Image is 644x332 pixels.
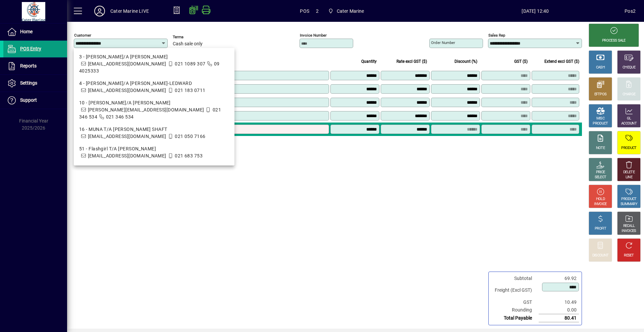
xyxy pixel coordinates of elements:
td: Rounding [491,306,539,314]
div: CASH [596,65,605,70]
span: [DATE] 12:40 [446,6,625,16]
div: GL [627,116,631,121]
span: 021 1089 307 [175,61,205,66]
span: Terms [173,35,213,39]
a: Home [3,23,67,40]
div: Cater Marine LIVE [110,6,149,16]
td: 0.00 [539,306,579,314]
mat-option: 16 - MUNA T/A MALCOM SHAFT [74,123,234,143]
span: Settings [20,80,37,86]
span: [EMAIL_ADDRESS][DOMAIN_NAME] [88,61,166,66]
a: Settings [3,75,67,92]
span: Reports [20,63,37,68]
div: Pos2 [625,6,636,16]
div: 55 - [PERSON_NAME] T/A ex WILD SWEET [79,165,229,172]
div: PROCESS SALE [602,38,626,43]
span: 021 050 7166 [175,134,205,139]
div: 10 - [PERSON_NAME]/A [PERSON_NAME] [79,99,229,106]
td: Freight (Excl GST) [491,282,539,298]
span: Extend excl GST ($) [544,58,579,65]
button: Profile [89,5,110,17]
mat-option: 51 - Flashgirl T/A Warwick Tompkins [74,143,234,162]
td: GST [491,298,539,306]
div: DISCOUNT [592,253,608,258]
td: Subtotal [491,275,539,282]
div: CHEQUE [623,65,635,70]
td: 10.49 [539,298,579,306]
mat-option: 3 - SARRIE T/A ANTJE MULLER [74,51,234,77]
span: Quantity [361,58,377,65]
mat-label: Invoice number [300,33,327,38]
div: DELETE [623,170,635,175]
div: 51 - Flashgirl T/A [PERSON_NAME] [79,145,229,152]
div: SUMMARY [621,202,637,207]
td: Total Payable [491,314,539,322]
div: 4 - [PERSON_NAME]/A [PERSON_NAME]-LEDWARD [79,80,229,87]
span: Home [20,29,33,34]
div: PRODUCT [621,197,636,202]
div: INVOICES [622,229,636,234]
mat-option: 55 - PETER LENNOX T/A ex WILD SWEET [74,162,234,182]
mat-option: 10 - ILANDA T/A Mike Pratt [74,97,234,123]
mat-option: 4 - Amadis T/A LILY KOZMIAN-LEDWARD [74,77,234,97]
span: 2 [316,6,319,16]
span: 021 183 0711 [175,88,205,93]
div: PRODUCT [593,121,608,126]
div: MISC [596,116,604,121]
span: POS Entry [20,46,41,51]
span: Discount (%) [454,58,477,65]
span: GST ($) [514,58,528,65]
mat-label: Sales rep [488,33,505,38]
div: PRICE [596,170,605,175]
td: 69.92 [539,275,579,282]
td: 80.41 [539,314,579,322]
div: PROFIT [595,226,606,231]
div: INVOICE [594,202,606,207]
span: Support [20,97,37,103]
span: [EMAIL_ADDRESS][DOMAIN_NAME] [88,134,166,139]
div: RECALL [623,224,635,229]
span: POS [300,6,309,16]
div: CHARGE [623,92,636,97]
span: Cater Marine [325,5,367,17]
div: HOLD [596,197,605,202]
span: 021 346 534 [106,114,134,120]
div: SELECT [595,175,606,180]
div: LINE [626,175,632,180]
div: NOTE [596,146,605,151]
mat-label: Customer [74,33,91,38]
span: Cash sale only [173,41,203,47]
div: PRODUCT [621,146,636,151]
div: ACCOUNT [621,121,637,126]
mat-label: Order number [431,40,455,45]
div: 3 - [PERSON_NAME]/A [PERSON_NAME] [79,53,229,60]
a: Reports [3,58,67,75]
div: EFTPOS [594,92,607,97]
div: RESET [624,253,634,258]
span: Rate excl GST ($) [396,58,427,65]
span: [EMAIL_ADDRESS][DOMAIN_NAME] [88,88,166,93]
span: [EMAIL_ADDRESS][DOMAIN_NAME] [88,153,166,158]
span: 021 683 753 [175,153,203,158]
div: 16 - MUNA T/A [PERSON_NAME] SHAFT [79,126,229,133]
span: Cater Marine [337,6,364,16]
span: [PERSON_NAME][EMAIL_ADDRESS][DOMAIN_NAME] [88,107,204,112]
a: Support [3,92,67,109]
